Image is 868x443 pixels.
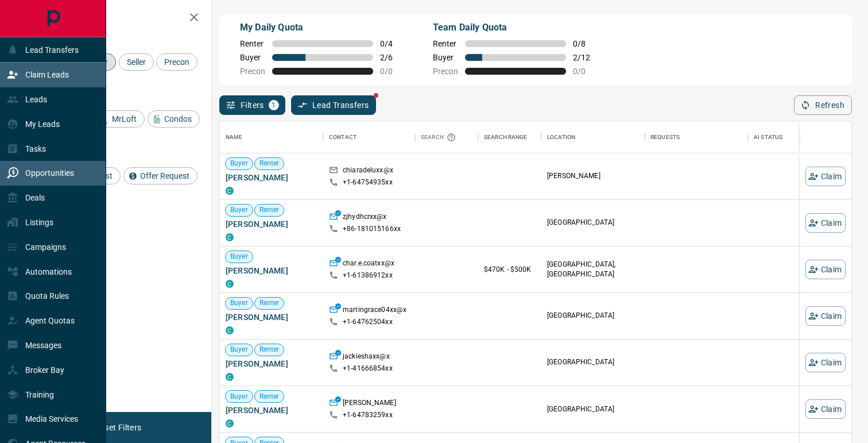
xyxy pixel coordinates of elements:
[226,345,253,355] span: Buyer
[343,178,393,187] p: +1- 64754935xx
[343,305,406,317] p: martingrace04xx@x
[343,364,393,373] p: +1- 41666854xx
[343,224,401,234] p: +86- 181015166xx
[226,218,317,230] span: [PERSON_NAME]
[805,306,846,326] button: Claim
[220,121,323,153] div: Name
[270,101,278,109] span: 1
[794,95,852,115] button: Refresh
[95,110,145,128] div: MrLoft
[380,39,405,48] span: 0 / 4
[156,53,197,71] div: Precon
[37,11,200,25] h2: Filters
[547,405,639,414] p: [GEOGRAPHIC_DATA]
[219,95,285,115] button: Filters1
[226,265,317,276] span: [PERSON_NAME]
[478,121,541,153] div: Search Range
[754,121,782,153] div: AI Status
[240,21,405,34] p: My Daily Quota
[805,167,846,186] button: Claim
[343,259,394,271] p: char.e.coatxx@x
[805,260,846,279] button: Claim
[650,121,680,153] div: Requests
[255,205,284,215] span: Renter
[226,159,253,168] span: Buyer
[573,53,598,62] span: 2 / 12
[343,352,390,364] p: jackieshaxx@x
[255,345,284,355] span: Renter
[136,171,193,180] span: Offer Request
[226,205,253,215] span: Buyer
[226,187,234,195] div: condos.ca
[343,165,393,178] p: chiaradeluxx@x
[226,298,253,308] span: Buyer
[226,121,243,153] div: Name
[343,212,387,224] p: zjhydhcrxx@x
[421,121,459,153] div: Search
[123,57,150,67] span: Seller
[805,399,846,419] button: Claim
[547,311,639,321] p: [GEOGRAPHIC_DATA]
[329,121,356,153] div: Contact
[148,110,200,128] div: Condos
[573,39,598,48] span: 0 / 8
[226,326,234,334] div: condos.ca
[380,53,405,62] span: 2 / 6
[255,159,284,168] span: Renter
[484,121,528,153] div: Search Range
[255,392,284,402] span: Renter
[87,418,149,437] button: Reset Filters
[123,167,197,184] div: Offer Request
[805,213,846,233] button: Claim
[108,114,141,124] span: MrLoft
[255,298,284,308] span: Renter
[119,53,154,71] div: Seller
[291,95,377,115] button: Lead Transfers
[226,358,317,369] span: [PERSON_NAME]
[323,121,415,153] div: Contact
[484,264,536,275] p: $470K - $500K
[226,252,253,261] span: Buyer
[547,218,639,228] p: [GEOGRAPHIC_DATA]
[226,233,234,241] div: condos.ca
[433,67,458,76] span: Precon
[433,53,458,62] span: Buyer
[240,53,265,62] span: Buyer
[380,67,405,76] span: 0 / 0
[547,357,639,367] p: [GEOGRAPHIC_DATA]
[433,39,458,48] span: Renter
[805,353,846,372] button: Claim
[343,398,396,410] p: [PERSON_NAME]
[573,67,598,76] span: 0 / 0
[226,392,253,402] span: Buyer
[160,57,193,67] span: Precon
[160,114,196,124] span: Condos
[343,410,393,420] p: +1- 64783259xx
[240,39,265,48] span: Renter
[226,280,234,288] div: condos.ca
[547,260,639,279] p: [GEOGRAPHIC_DATA], [GEOGRAPHIC_DATA]
[226,311,317,323] span: [PERSON_NAME]
[645,121,748,153] div: Requests
[226,405,317,416] span: [PERSON_NAME]
[343,317,393,327] p: +1- 64762504xx
[433,21,598,34] p: Team Daily Quota
[547,121,575,153] div: Location
[226,419,234,427] div: condos.ca
[541,121,645,153] div: Location
[226,373,234,381] div: condos.ca
[226,172,317,183] span: [PERSON_NAME]
[547,171,639,181] p: [PERSON_NAME]
[343,271,393,280] p: +1- 61386912xx
[240,67,265,76] span: Precon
